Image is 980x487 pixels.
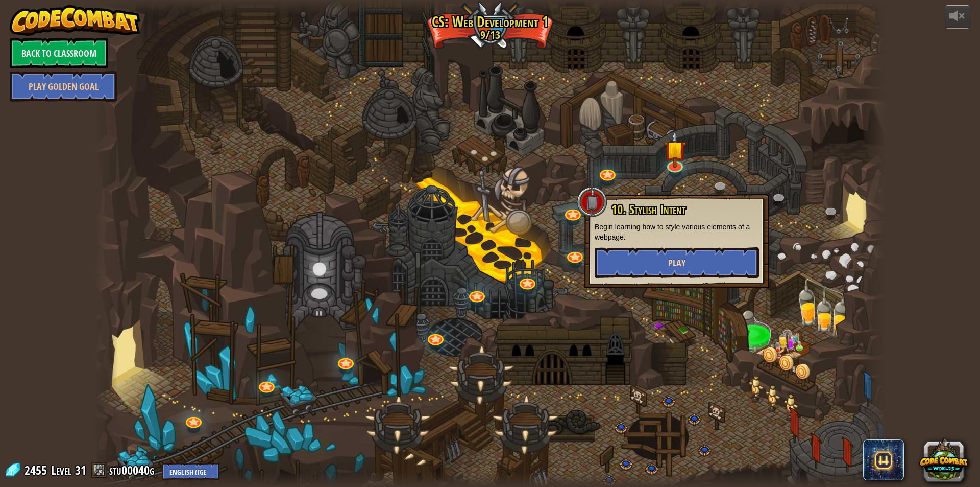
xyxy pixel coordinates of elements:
[595,222,759,242] p: Begin learning how to style various elements of a webpage.
[10,71,117,102] a: Play Golden Goal
[109,462,157,478] a: stu00040g
[24,462,50,478] span: 2455
[75,462,86,478] span: 31
[664,130,686,168] img: level-banner-started.png
[595,247,759,278] button: Play
[10,38,108,68] a: Back to Classroom
[51,462,71,479] span: Level
[10,5,140,36] img: CodeCombat - Learn how to code by playing a game
[668,257,685,269] span: Play
[611,201,685,218] span: 10. Stylish Intent
[945,5,970,29] button: Adjust volume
